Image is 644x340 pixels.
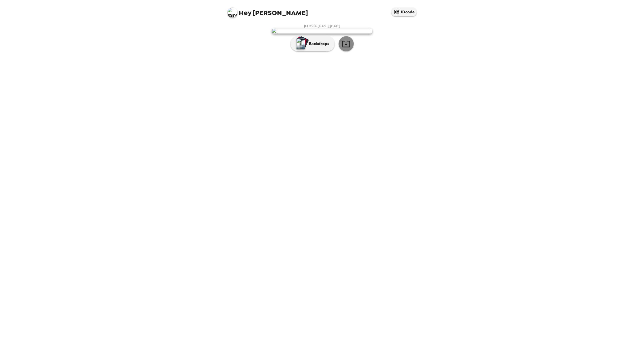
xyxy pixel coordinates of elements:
span: [PERSON_NAME] , [DATE] [304,24,340,28]
button: IDcode [391,8,417,16]
img: user [272,28,372,34]
span: Hey [239,8,251,17]
p: Backdrops [306,41,329,47]
span: [PERSON_NAME] [227,5,308,16]
button: Backdrops [291,36,335,51]
img: profile pic [227,8,237,18]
